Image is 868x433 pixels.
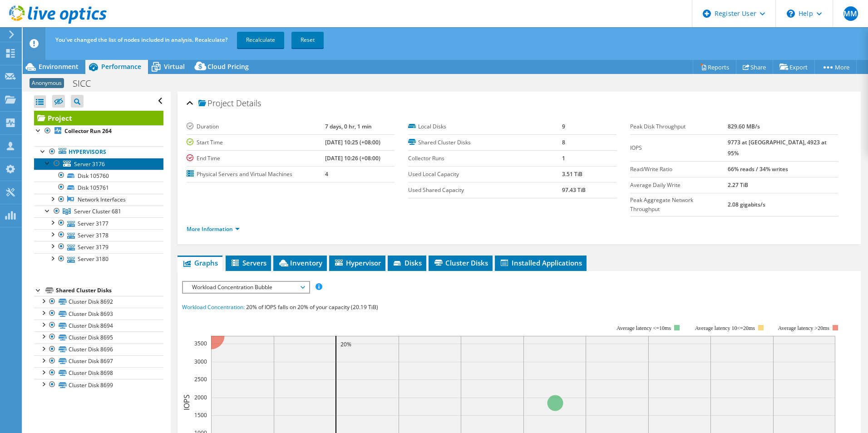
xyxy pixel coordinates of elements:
a: Hypervisors [34,146,163,158]
tspan: Average latency <=10ms [616,325,671,331]
a: Cluster Disk 8697 [34,355,163,367]
span: Hypervisor [334,258,381,267]
label: Used Local Capacity [408,170,562,179]
span: Virtual [164,62,185,71]
a: Server 3176 [34,158,163,170]
a: Disk 105760 [34,170,163,182]
label: Start Time [187,138,325,147]
a: Cluster Disk 8699 [34,379,163,391]
a: Cluster Disk 8698 [34,367,163,379]
a: Collector Run 264 [34,125,163,137]
span: Anonymous [30,78,64,88]
b: 66% reads / 34% writes [728,165,788,173]
a: Recalculate [237,32,284,48]
span: You've changed the list of nodes included in analysis. Recalculate? [55,36,227,44]
span: Details [236,98,261,108]
b: [DATE] 10:25 (+08:00) [325,138,380,146]
b: 4 [325,170,328,178]
b: 97.43 TiB [562,186,586,194]
span: 20% of IOPS falls on 20% of your capacity (20.19 TiB) [246,303,378,311]
span: Server Cluster 681 [74,207,121,215]
a: More Information [187,225,240,233]
span: Inventory [278,258,322,267]
label: Local Disks [408,122,562,131]
a: Cluster Disk 8692 [34,296,163,308]
a: Server 3180 [34,253,163,265]
tspan: Average latency 10<=20ms [695,325,755,331]
a: More [814,60,857,74]
a: Server 3178 [34,229,163,241]
span: Disks [392,258,422,267]
a: Share [736,60,773,74]
text: 3000 [194,358,207,365]
a: Export [773,60,815,74]
text: 20% [340,340,351,348]
a: Reports [693,60,736,74]
b: 2.27 TiB [728,181,748,189]
a: Server Cluster 681 [34,206,163,217]
label: Shared Cluster Disks [408,138,562,147]
label: Duration [187,122,325,131]
a: Disk 105761 [34,182,163,193]
label: Physical Servers and Virtual Machines [187,170,325,179]
span: Project [198,99,234,108]
a: Cluster Disk 8695 [34,331,163,343]
a: Cluster Disk 8696 [34,344,163,355]
a: Server 3179 [34,241,163,253]
span: Workload Concentration Bubble [187,282,304,293]
b: Collector Run 264 [64,127,112,135]
b: 1 [562,154,565,162]
text: IOPS [182,394,192,410]
div: Shared Cluster Disks [56,285,163,296]
b: 2.08 gigabits/s [728,201,765,208]
label: Collector Runs [408,154,562,163]
label: Used Shared Capacity [408,186,562,195]
b: 9 [562,123,565,130]
a: Cluster Disk 8694 [34,320,163,331]
span: Server 3176 [74,160,105,168]
text: 1500 [194,411,207,419]
text: Average latency >20ms [778,325,829,331]
b: 8 [562,138,565,146]
label: End Time [187,154,325,163]
a: Reset [291,32,324,48]
svg: \n [787,10,795,18]
span: Servers [230,258,266,267]
span: Graphs [182,258,218,267]
label: Average Daily Write [630,181,728,190]
span: Environment [39,62,79,71]
text: 2500 [194,375,207,383]
b: 829.60 MB/s [728,123,760,130]
b: [DATE] 10:26 (+08:00) [325,154,380,162]
span: Installed Applications [499,258,582,267]
span: Cluster Disks [433,258,488,267]
label: IOPS [630,143,728,153]
b: 9773 at [GEOGRAPHIC_DATA], 4923 at 95% [728,138,827,157]
a: Cluster Disk 8693 [34,308,163,320]
text: 3500 [194,340,207,347]
a: Server 3177 [34,217,163,229]
label: Peak Disk Throughput [630,122,728,131]
span: Performance [101,62,141,71]
b: 3.51 TiB [562,170,582,178]
span: Workload Concentration: [182,303,245,311]
a: Network Interfaces [34,194,163,206]
span: Cloud Pricing [207,62,249,71]
a: Project [34,111,163,125]
text: 2000 [194,394,207,401]
span: MM [843,6,858,21]
label: Peak Aggregate Network Throughput [630,196,728,214]
b: 7 days, 0 hr, 1 min [325,123,372,130]
label: Read/Write Ratio [630,165,728,174]
h1: SICC [69,79,105,89]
